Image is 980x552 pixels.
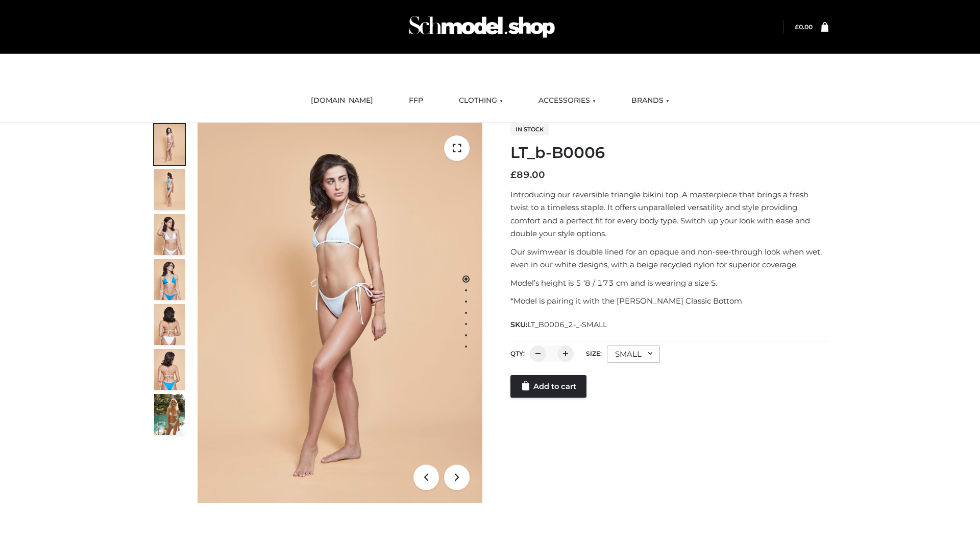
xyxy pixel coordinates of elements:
img: ArielClassicBikiniTop_CloudNine_AzureSky_OW114ECO_3-scaled.jpg [154,214,185,255]
bdi: 0.00 [795,23,813,31]
p: Model’s height is 5 ‘8 / 173 cm and is wearing a size S. [510,277,828,290]
img: ArielClassicBikiniTop_CloudNine_AzureSky_OW114ECO_7-scaled.jpg [154,304,185,345]
span: £ [510,169,517,180]
bdi: 89.00 [510,169,545,180]
label: QTY: [510,350,525,357]
a: Add to cart [510,375,586,398]
img: Arieltop_CloudNine_AzureSky2.jpg [154,394,185,435]
span: £ [795,23,799,31]
img: ArielClassicBikiniTop_CloudNine_AzureSky_OW114ECO_1 [198,123,482,503]
h1: LT_b-B0006 [510,144,828,162]
p: *Model is pairing it with the [PERSON_NAME] Classic Bottom [510,294,828,308]
img: ArielClassicBikiniTop_CloudNine_AzureSky_OW114ECO_1-scaled.jpg [154,124,185,165]
p: Introducing our reversible triangle bikini top. A masterpiece that brings a fresh twist to a time... [510,188,828,240]
a: BRANDS [624,89,677,112]
a: CLOTHING [451,89,510,112]
div: SMALL [607,346,660,363]
img: Schmodel Admin 964 [405,7,558,47]
p: Our swimwear is double lined for an opaque and non-see-through look when wet, even in our white d... [510,245,828,271]
a: ACCESSORIES [531,89,603,112]
img: ArielClassicBikiniTop_CloudNine_AzureSky_OW114ECO_8-scaled.jpg [154,349,185,390]
label: Size: [586,350,602,357]
span: In stock [510,123,549,135]
span: SKU: [510,318,608,331]
span: LT_B0006_2-_-SMALL [527,320,607,329]
img: ArielClassicBikiniTop_CloudNine_AzureSky_OW114ECO_2-scaled.jpg [154,169,185,210]
a: £0.00 [795,23,813,31]
a: FFP [401,89,431,112]
img: ArielClassicBikiniTop_CloudNine_AzureSky_OW114ECO_4-scaled.jpg [154,259,185,300]
a: [DOMAIN_NAME] [303,89,381,112]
